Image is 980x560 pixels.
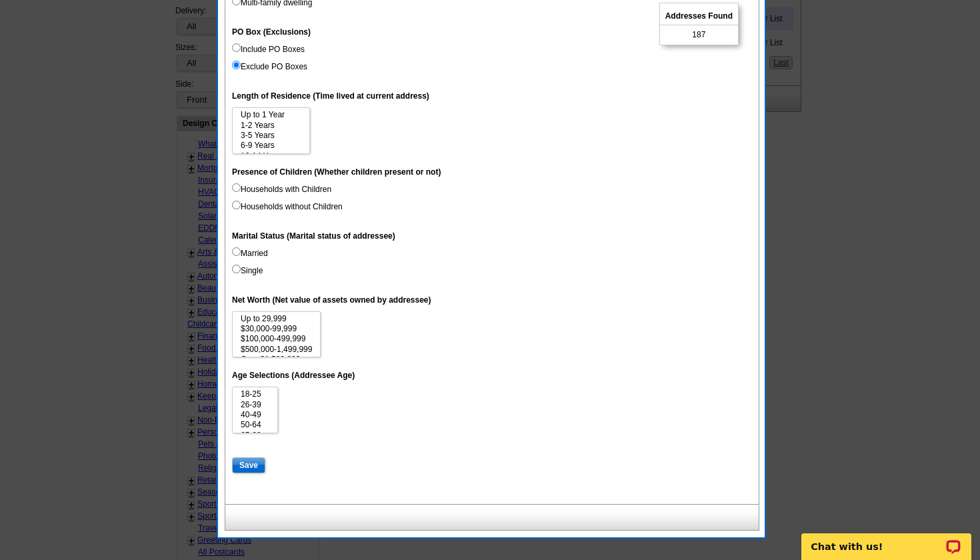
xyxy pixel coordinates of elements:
option: 40-49 [239,410,271,420]
option: 18-25 [239,389,271,399]
input: Include PO Boxes [232,43,241,52]
iframe: LiveChat chat widget [793,518,980,560]
option: 65-69 [239,431,271,441]
label: Include PO Boxes [232,43,305,55]
input: Households without Children [232,201,241,209]
label: Households with Children [232,183,331,195]
option: 50-64 [239,420,271,430]
label: PO Box (Exclusions) [232,26,311,38]
input: Save [232,457,265,473]
option: Up to 29,999 [239,314,313,324]
label: Net Worth (Net value of assets owned by addressee) [232,294,431,306]
span: Addresses Found [660,7,738,25]
option: $500,000-1,499,999 [239,345,313,355]
option: 1-2 Years [239,121,303,131]
label: Households without Children [232,201,343,213]
option: 3-5 Years [239,131,303,141]
label: Presence of Children (Whether children present or not) [232,166,441,178]
option: $100,000-499,999 [239,334,313,344]
label: Length of Residence (Time lived at current address) [232,90,429,102]
input: Single [232,265,241,273]
label: Age Selections (Addressee Age) [232,369,355,381]
option: 26-39 [239,400,271,410]
label: Exclude PO Boxes [232,61,307,73]
label: Marital Status (Marital status of addressee) [232,230,395,242]
option: $30,000-99,999 [239,324,313,334]
option: Over $1,500,000 [239,355,313,365]
span: 187 [692,29,705,41]
input: Exclude PO Boxes [232,61,241,69]
label: Single [232,265,263,277]
option: 6-9 Years [239,141,303,151]
option: Up to 1 Year [239,110,303,120]
option: 10-14 Years [239,151,303,161]
input: Married [232,247,241,256]
input: Households with Children [232,183,241,192]
label: Married [232,247,268,259]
